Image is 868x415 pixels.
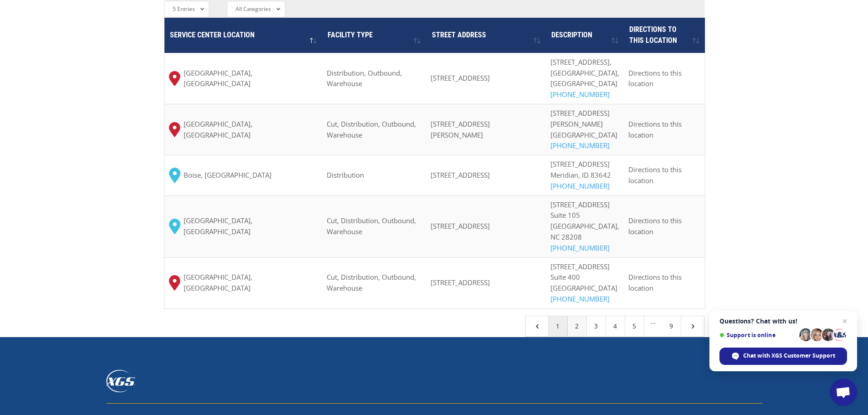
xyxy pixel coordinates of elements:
[173,5,195,13] span: 5 Entries
[236,5,271,13] span: All Categories
[688,322,697,330] span: 5
[550,130,619,152] div: [GEOGRAPHIC_DATA]
[625,316,644,336] a: 5
[839,316,850,327] span: Close chat
[628,165,682,185] span: Directions to this location
[551,31,592,39] span: Description
[328,31,373,39] span: Facility Type
[164,18,322,53] th: Service center location : activate to sort column descending
[327,119,416,139] span: Cut, Distribution, Outbound, Warehouse
[431,278,490,287] span: [STREET_ADDRESS]
[184,215,318,237] span: [GEOGRAPHIC_DATA], [GEOGRAPHIC_DATA]
[432,31,486,39] span: Street Address
[550,262,610,271] span: [STREET_ADDRESS]
[169,71,180,86] img: xgs-icon-map-pin-red.svg
[624,18,705,53] th: Directions to this location: activate to sort column ascending
[184,119,318,141] span: [GEOGRAPHIC_DATA], [GEOGRAPHIC_DATA]
[629,25,677,45] span: Directions to this location
[550,200,610,209] span: [STREET_ADDRESS]
[550,243,610,252] a: [PHONE_NUMBER]
[169,168,180,183] img: XGS_Icon_Map_Pin_Aqua.png
[628,119,682,139] span: Directions to this location
[550,57,619,100] p: [STREET_ADDRESS], [GEOGRAPHIC_DATA], [GEOGRAPHIC_DATA]
[169,219,180,234] img: XGS_Icon_Map_Pin_Aqua.png
[628,216,682,236] span: Directions to this location
[550,294,610,303] a: [PHONE_NUMBER]
[550,181,610,190] a: [PHONE_NUMBER]
[550,108,619,130] div: [STREET_ADDRESS][PERSON_NAME]
[431,119,490,139] span: [STREET_ADDRESS][PERSON_NAME]
[431,221,490,231] span: [STREET_ADDRESS]
[327,68,402,88] span: Distribution, Outbound, Warehouse
[830,379,857,406] div: Open chat
[327,170,364,179] span: Distribution
[550,200,619,254] p: Suite 105
[719,318,847,325] span: Questions? Chat with us!
[628,272,682,292] span: Directions to this location
[587,316,606,336] a: 3
[327,272,416,292] span: Cut, Distribution, Outbound, Warehouse
[662,316,681,336] a: 9
[568,316,587,336] a: 2
[550,90,610,99] a: [PHONE_NUMBER]
[550,159,610,169] span: [STREET_ADDRESS]
[322,18,426,53] th: Facility Type : activate to sort column ascending
[550,170,611,179] span: Meridian, ID 83642
[169,275,180,290] img: xgs-icon-map-pin-red.svg
[719,348,847,365] div: Chat with XGS Customer Support
[550,272,580,282] span: Suite 400
[719,332,796,338] span: Support is online
[170,31,255,39] span: Service center location
[550,283,617,292] span: [GEOGRAPHIC_DATA]
[533,322,541,330] span: 4
[169,122,180,137] img: xgs-icon-map-pin-red.svg
[743,352,835,360] span: Chat with XGS Customer Support
[327,216,416,236] span: Cut, Distribution, Outbound, Warehouse
[606,316,625,336] a: 4
[184,68,318,90] span: [GEOGRAPHIC_DATA], [GEOGRAPHIC_DATA]
[431,73,490,82] span: [STREET_ADDRESS]
[546,18,624,53] th: Description : activate to sort column ascending
[628,68,682,88] span: Directions to this location
[644,316,662,336] span: …
[550,221,619,241] span: [GEOGRAPHIC_DATA], NC 28208
[550,141,610,150] a: [PHONE_NUMBER]
[426,18,546,53] th: Street Address: activate to sort column ascending
[184,272,318,294] span: [GEOGRAPHIC_DATA], [GEOGRAPHIC_DATA]
[549,316,568,336] a: 1
[431,170,490,179] span: [STREET_ADDRESS]
[106,370,135,392] img: XGS_Logos_ALL_2024_All_White
[184,170,272,181] span: Boise, [GEOGRAPHIC_DATA]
